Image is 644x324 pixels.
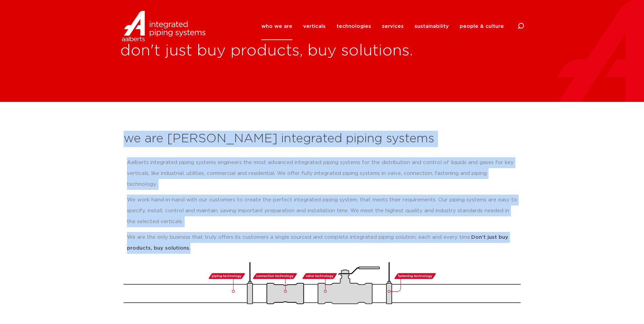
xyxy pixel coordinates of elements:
p: Aalberts integrated piping systems engineers the most advanced integrated piping systems for the ... [127,157,517,190]
a: technologies [336,13,371,40]
h2: we are [PERSON_NAME] integrated piping systems [124,131,521,147]
p: We work hand-in-hand with our customers to create the perfect integrated piping system, that meet... [127,195,517,227]
a: services [382,13,404,40]
a: sustainability [415,13,449,40]
p: We are the only business that truly offers its customers a single sourced and complete integrated... [127,232,517,254]
a: verticals [303,13,326,40]
a: who we are [261,13,292,40]
nav: Menu [261,13,504,40]
a: people & culture [460,13,504,40]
